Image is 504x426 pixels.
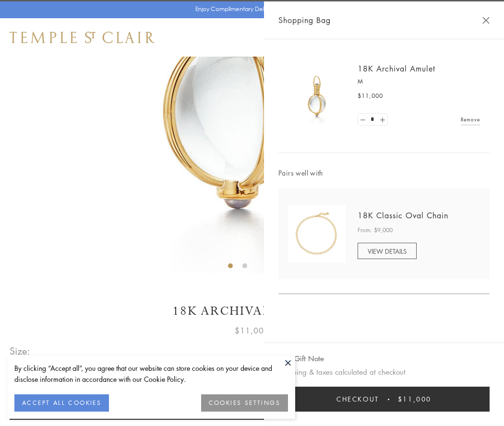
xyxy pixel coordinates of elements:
[482,17,490,24] button: Close Shopping Bag
[461,114,480,125] a: Remove
[195,4,304,14] p: Enjoy Complimentary Delivery & Returns
[358,210,448,221] a: 18K Classic Oval Chain
[278,167,490,178] span: Pairs well with
[10,32,155,43] img: Temple St. Clair
[14,363,288,385] div: By clicking “Accept all”, you agree that our website can store cookies on your device and disclos...
[358,114,368,126] a: Set quantity to 0
[235,324,269,337] span: $11,000
[10,303,494,319] h1: 18K Archival Amulet
[368,247,407,256] span: VIEW DETAILS
[377,114,387,126] a: Set quantity to 2
[278,387,490,412] button: Checkout $11,000
[278,353,324,365] button: Add Gift Note
[358,225,393,235] span: From: $9,000
[201,394,288,412] button: COOKIES SETTINGS
[358,77,480,86] p: M
[358,63,435,74] a: 18K Archival Amulet
[398,394,432,404] span: $11,000
[358,91,383,101] span: $11,000
[288,205,346,262] img: N88865-OV18
[14,394,109,412] button: ACCEPT ALL COOKIES
[278,366,490,378] p: Shipping & taxes calculated at checkout
[358,243,417,259] a: VIEW DETAILS
[288,67,346,125] img: 18K Archival Amulet
[10,343,31,359] span: Size:
[278,14,331,26] span: Shopping Bag
[336,394,379,404] span: Checkout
